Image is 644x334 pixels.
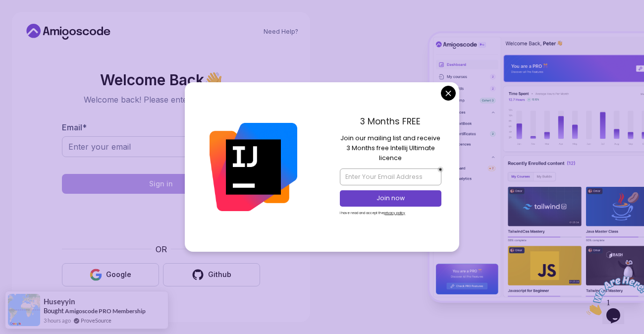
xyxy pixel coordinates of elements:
span: Bought [44,307,64,315]
button: Github [163,263,260,286]
a: ProveSource [81,316,111,325]
label: Email * [62,122,87,132]
span: 👋 [204,72,222,88]
button: Sign in [62,174,260,194]
img: provesource social proof notification image [8,294,40,326]
span: 3 hours ago [44,316,71,325]
a: Need Help? [264,28,298,36]
div: Google [106,270,131,279]
img: Amigoscode Dashboard [429,33,644,300]
p: Welcome back! Please enter your details. [62,94,260,106]
a: Amigoscode PRO Membership [65,307,146,315]
a: Home link [24,24,113,40]
span: 1 [4,4,8,12]
span: Huseyyin [44,297,75,306]
div: Github [208,270,231,279]
h2: Welcome Back [62,72,260,88]
input: Enter your email [62,136,260,157]
button: Google [62,263,159,286]
iframe: chat widget [583,272,644,319]
div: Sign in [149,179,173,189]
iframe: Widget containing checkbox for hCaptcha security challenge [86,200,236,237]
img: Chat attention grabber [4,4,65,43]
p: OR [156,243,167,255]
